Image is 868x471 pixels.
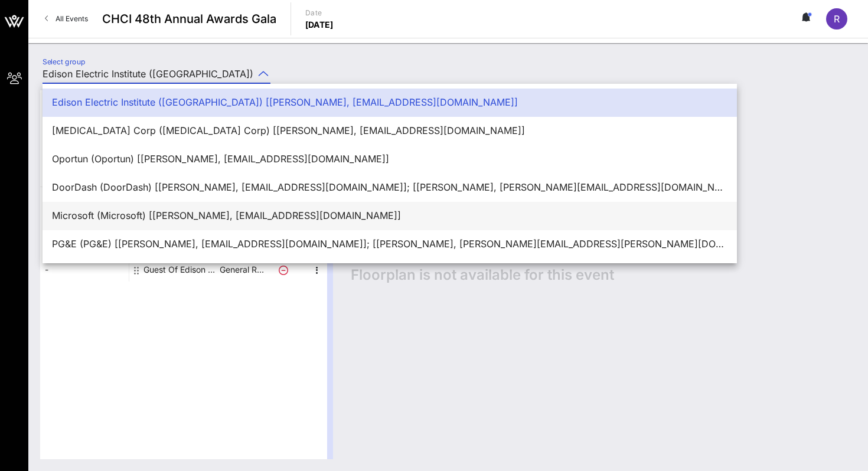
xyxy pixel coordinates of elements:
[143,258,218,282] div: Guest Of Edison Electric Institute
[40,258,129,282] div: -
[52,182,727,193] div: DoorDash (DoorDash) [[PERSON_NAME], [EMAIL_ADDRESS][DOMAIN_NAME]]; [[PERSON_NAME], [PERSON_NAME][...
[56,14,88,23] span: All Events
[40,187,129,211] div: -
[834,13,840,25] span: R
[52,238,727,250] div: PG&E (PG&E) [[PERSON_NAME], [EMAIL_ADDRESS][DOMAIN_NAME]]; [[PERSON_NAME], [PERSON_NAME][EMAIL_AD...
[218,258,265,282] p: General R…
[52,210,727,221] div: Microsoft (Microsoft) [[PERSON_NAME], [EMAIL_ADDRESS][DOMAIN_NAME]]
[305,7,334,19] p: Date
[351,266,614,284] span: Floorplan is not available for this event
[52,125,727,136] div: [MEDICAL_DATA] Corp ([MEDICAL_DATA] Corp) [[PERSON_NAME], [EMAIL_ADDRESS][DOMAIN_NAME]]
[40,234,129,258] div: -
[40,170,129,182] span: Table, Seat
[40,211,129,234] div: -
[305,19,334,31] p: [DATE]
[52,153,727,165] div: Oportun (Oportun) [[PERSON_NAME], [EMAIL_ADDRESS][DOMAIN_NAME]]
[826,8,847,30] div: R
[38,9,95,28] a: All Events
[102,10,276,28] span: CHCI 48th Annual Awards Gala
[43,57,85,66] label: Select group
[52,97,727,108] div: Edison Electric Institute ([GEOGRAPHIC_DATA]) [[PERSON_NAME], [EMAIL_ADDRESS][DOMAIN_NAME]]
